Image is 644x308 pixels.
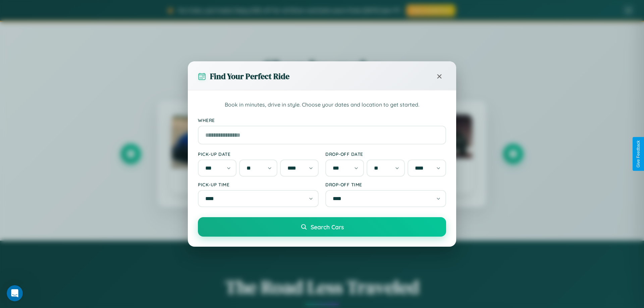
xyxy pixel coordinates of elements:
[198,101,446,109] p: Book in minutes, drive in style. Choose your dates and location to get started.
[198,182,319,187] label: Pick-up Time
[210,71,289,82] h3: Find Your Perfect Ride
[198,117,446,123] label: Where
[311,223,344,231] span: Search Cars
[325,151,446,157] label: Drop-off Date
[198,217,446,237] button: Search Cars
[325,182,446,187] label: Drop-off Time
[198,151,319,157] label: Pick-up Date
